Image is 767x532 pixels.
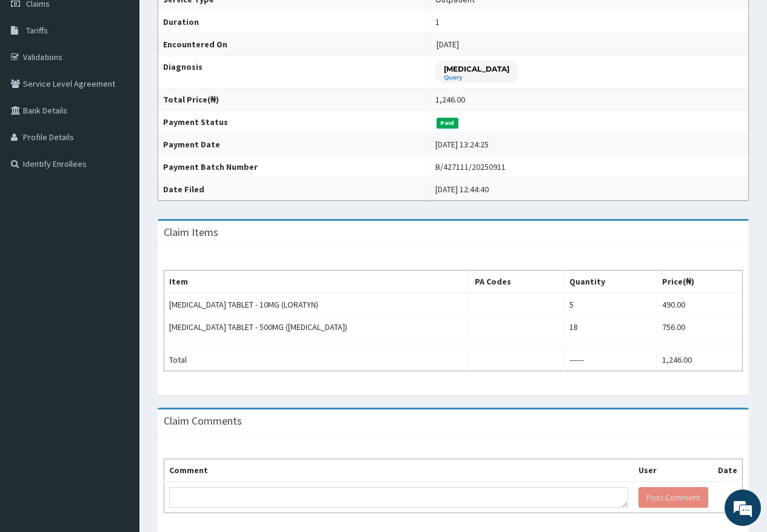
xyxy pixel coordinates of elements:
td: 756.00 [657,316,742,338]
td: ------ [564,349,657,371]
h3: Claim Items [164,227,218,238]
small: Query [444,75,509,81]
td: [MEDICAL_DATA] TABLET - 10MG (LORATYN) [164,293,470,316]
th: Item [164,271,470,294]
th: Price(₦) [657,271,742,294]
th: Payment Batch Number [158,156,430,178]
span: Paid [437,118,458,129]
span: [DATE] [437,39,459,50]
th: Comment [164,459,634,482]
th: Encountered On [158,33,430,56]
td: 18 [564,316,657,338]
p: [MEDICAL_DATA] [444,64,509,74]
div: [DATE] 12:44:40 [435,183,489,195]
th: Duration [158,11,430,33]
h3: Claim Comments [164,416,242,426]
th: Payment Date [158,133,430,156]
div: B/427111/20250911 [435,161,506,173]
th: User [633,459,713,482]
th: Total Price(₦) [158,89,430,111]
th: Diagnosis [158,56,430,89]
th: Payment Status [158,111,430,133]
td: 5 [564,293,657,316]
div: [DATE] 13:24:25 [435,138,489,150]
th: Date Filed [158,178,430,201]
button: Post Comment [638,487,708,508]
th: PA Codes [470,271,564,294]
th: Date [713,459,743,482]
div: 1,246.00 [435,93,465,106]
td: 490.00 [657,293,742,316]
th: Quantity [564,271,657,294]
div: 1 [435,16,440,28]
td: Total [164,349,470,371]
td: [MEDICAL_DATA] TABLET - 500MG ([MEDICAL_DATA]) [164,316,470,338]
td: 1,246.00 [657,349,742,371]
span: Tariffs [26,25,48,36]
